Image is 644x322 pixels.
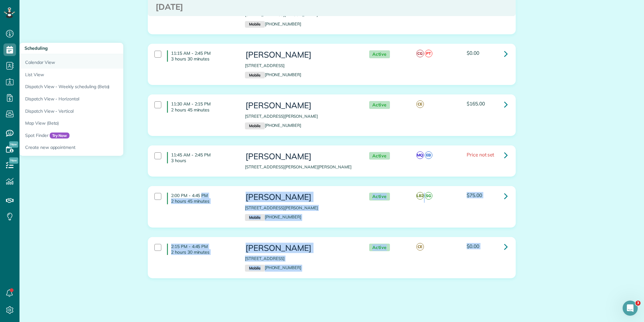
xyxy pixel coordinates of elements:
[416,151,424,159] span: MQ
[156,3,508,12] h3: [DATE]
[245,193,356,202] h3: [PERSON_NAME]
[171,107,236,113] p: 2 hours 45 minutes
[369,101,390,109] span: Active
[50,133,70,139] span: Try Now
[171,158,236,163] p: 3 hours
[369,193,390,201] span: Active
[171,56,236,62] p: 3 hours 30 minutes
[467,192,482,198] span: $75.00
[636,301,641,306] span: 3
[245,152,356,161] h3: [PERSON_NAME]
[245,21,301,26] a: Mobile[PHONE_NUMBER]
[9,141,18,148] span: New
[9,157,18,164] span: New
[19,69,177,81] a: List View
[245,21,264,28] small: Mobile
[467,151,494,158] span: Price not set
[245,113,356,119] p: [STREET_ADDRESS][PERSON_NAME]
[416,243,424,251] span: CE
[245,101,356,110] h3: [PERSON_NAME]
[167,244,236,255] h4: 2:15 PM - 4:45 PM
[425,192,432,200] span: SG
[623,301,638,316] iframe: Intercom live chat
[467,243,479,249] span: $0.00
[425,151,432,159] span: EB
[167,50,236,62] h4: 11:15 AM - 2:45 PM
[19,129,177,142] a: Spot FinderTry Now
[19,93,177,105] a: Dispatch View - Horizontal
[171,198,236,204] p: 2 hours 45 minutes
[416,100,424,108] span: CE
[245,214,301,219] a: Mobile[PHONE_NUMBER]
[245,164,356,170] p: [STREET_ADDRESS][PERSON_NAME][PERSON_NAME]
[19,105,177,117] a: Dispatch View - Vertical
[171,249,236,255] p: 2 hours 30 minutes
[416,50,424,57] span: CG
[245,123,301,128] a: Mobile[PHONE_NUMBER]
[167,193,236,204] h4: 2:00 PM - 4:45 PM
[167,152,236,163] h4: 11:45 AM - 2:45 PM
[245,63,356,69] p: [STREET_ADDRESS]
[416,192,424,200] span: LB2
[467,50,479,56] span: $0.00
[245,205,356,211] p: [STREET_ADDRESS][PERSON_NAME]
[167,101,236,112] h4: 11:30 AM - 2:15 PM
[245,256,356,262] p: [STREET_ADDRESS]
[425,50,432,57] span: PT
[245,50,356,59] h3: [PERSON_NAME]
[369,244,390,251] span: Active
[25,45,48,51] span: Scheduling
[369,152,390,160] span: Active
[19,117,177,129] a: Map View (Beta)
[245,265,301,270] a: Mobile[PHONE_NUMBER]
[19,81,177,93] a: Dispatch View - Weekly scheduling (Beta)
[369,50,390,58] span: Active
[245,72,301,77] a: Mobile[PHONE_NUMBER]
[19,54,177,69] a: Calendar View
[467,100,485,107] span: $165.00
[245,265,264,272] small: Mobile
[245,214,264,221] small: Mobile
[245,72,264,79] small: Mobile
[245,244,356,253] h3: [PERSON_NAME]
[19,141,177,156] a: Create new appointment
[245,122,264,129] small: Mobile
